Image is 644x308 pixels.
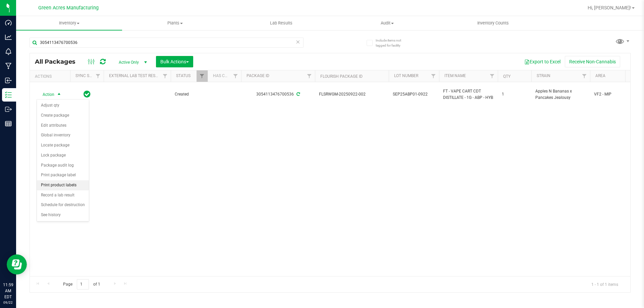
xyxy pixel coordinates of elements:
li: See history [37,210,89,220]
iframe: Resource center [7,254,27,274]
a: Filter [160,70,171,82]
a: Lab Results [228,16,334,30]
a: Filter [487,70,498,82]
a: External Lab Test Result [109,73,162,78]
a: Item Name [444,73,466,78]
span: FLSRWGM-20250922-002 [319,91,385,98]
span: Bulk Actions [160,59,189,64]
span: In Sync [84,89,91,99]
inline-svg: Reports [5,120,12,127]
div: 3054113476700536 [240,91,316,98]
li: Print package label [37,170,89,180]
a: Audit [334,16,440,30]
input: 1 [77,279,89,290]
a: Status [176,73,191,78]
li: Locate package [37,140,89,150]
a: Filter [230,70,241,82]
a: Filter [428,70,439,82]
li: Lock package [37,150,89,161]
inline-svg: Inventory [5,91,12,98]
p: 11:59 AM EDT [3,282,13,300]
span: Inventory [16,20,122,26]
a: Filter [93,70,104,82]
a: Package ID [247,73,269,78]
span: Audit [334,20,440,26]
li: Record a lab result [37,190,89,200]
inline-svg: Monitoring [5,48,12,55]
li: Print product labels [37,180,89,190]
a: Flourish Package ID [320,74,363,79]
span: VF2 - MIP [594,91,636,98]
span: Lab Results [261,20,302,26]
span: Clear [296,38,300,46]
span: Sync from Compliance System [296,92,300,97]
div: Actions [35,74,67,79]
a: Sync Status [75,73,101,78]
a: Plants [122,16,228,30]
span: SEP25ABP01-0922 [393,91,435,98]
a: Area [595,73,605,78]
a: Inventory [16,16,122,30]
li: Create package [37,111,89,121]
button: Export to Excel [520,56,565,67]
span: FT - VAPE CART CDT DISTILLATE - 1G - ABP - HYB [443,88,494,101]
inline-svg: Manufacturing [5,63,12,69]
th: Has COA [208,70,241,82]
a: Lot Number [394,73,418,78]
input: Search Package ID, Item Name, SKU, Lot or Part Number... [30,38,304,48]
span: select [55,90,63,99]
li: Edit attributes [37,121,89,131]
li: Schedule for destruction [37,200,89,210]
span: Page of 1 [57,279,106,290]
inline-svg: Inbound [5,77,12,84]
inline-svg: Outbound [5,106,12,113]
button: Receive Non-Cannabis [565,56,620,67]
span: Action [37,90,55,99]
span: Apples N Bananas x Pancakes Jealousy [535,88,586,101]
inline-svg: Analytics [5,34,12,41]
span: All Packages [35,58,82,65]
inline-svg: Dashboard [5,19,12,26]
span: Created [175,91,204,98]
a: Filter [579,70,590,82]
a: Strain [537,73,550,78]
p: 09/22 [3,300,13,305]
a: Filter [197,70,208,82]
span: Plants [122,20,228,26]
span: Green Acres Manufacturing [38,5,99,11]
span: Inventory Counts [468,20,518,26]
a: Qty [503,74,511,79]
span: Include items not tagged for facility [376,38,409,48]
li: Global inventory [37,130,89,140]
a: Filter [304,70,315,82]
li: Package audit log [37,161,89,171]
li: Adjust qty [37,101,89,111]
button: Bulk Actions [156,56,193,67]
span: 1 [502,91,527,98]
span: Hi, [PERSON_NAME]! [588,5,631,10]
span: 1 - 1 of 1 items [586,279,624,289]
a: Inventory Counts [440,16,546,30]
